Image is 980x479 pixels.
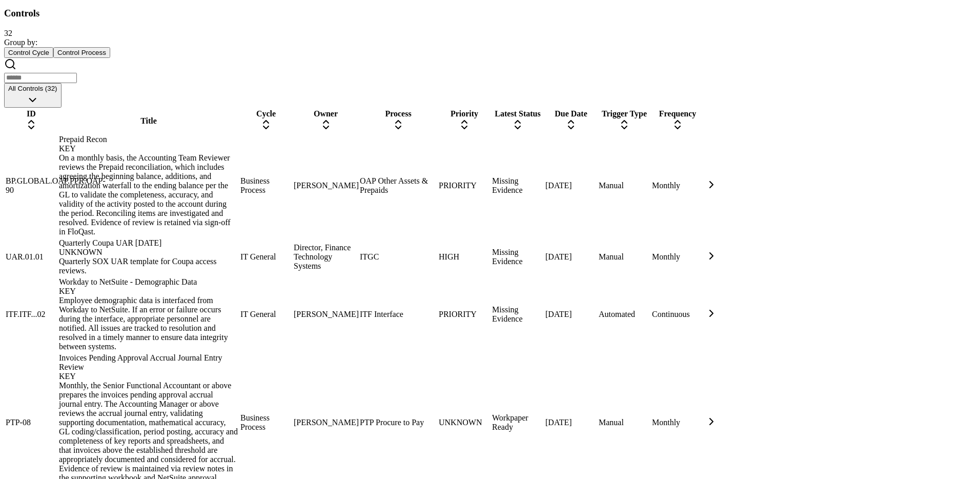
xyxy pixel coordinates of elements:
[598,134,650,237] td: Manual
[360,109,437,133] div: Process
[6,109,57,133] div: ID
[59,277,238,296] div: Workday to NetSuite - Demographic Data
[545,310,597,319] div: [DATE]
[360,418,437,427] div: PTP Procure to Pay
[6,176,57,195] div: BP.GLOBAL.OAP.PPR.OAP-90
[4,83,62,108] button: All Controls (32)
[492,248,543,266] div: Missing Evidence
[492,413,543,432] div: Workpaper Ready
[59,287,238,296] div: KEY
[439,181,490,190] div: PRIORITY
[59,135,238,153] div: Prepaid Recon
[439,310,490,319] div: PRIORITY
[53,47,110,58] button: Control Process
[59,153,238,236] div: On a monthly basis, the Accounting Team Reviewer reviews the Prepaid reconciliation, which includ...
[6,252,57,262] div: UAR.01.01
[439,418,490,427] div: UNKNOWN
[598,238,650,276] td: Manual
[492,176,543,195] div: Missing Evidence
[651,134,704,237] td: Monthly
[59,238,238,257] div: Quarterly Coupa UAR [DATE]
[59,116,238,126] div: Title
[545,252,597,262] div: [DATE]
[492,109,543,133] div: Latest Status
[59,353,238,381] div: Invoices Pending Approval Accrual Journal Entry Review
[294,418,358,427] div: [PERSON_NAME]
[294,310,358,319] div: [PERSON_NAME]
[59,257,238,275] div: Quarterly SOX UAR template for Coupa access reviews.
[492,305,543,324] div: Missing Evidence
[545,109,597,133] div: Due Date
[4,38,37,47] span: Group by:
[545,418,597,427] div: [DATE]
[59,248,238,257] div: UNKNOWN
[439,252,490,262] div: HIGH
[59,372,238,381] div: KEY
[240,109,292,133] div: Cycle
[4,47,53,58] button: Control Cycle
[4,8,976,19] h3: Controls
[240,277,292,352] td: IT General
[598,277,650,352] td: Automated
[599,109,650,133] div: Trigger Type
[360,176,437,195] div: OAP Other Assets & Prepaids
[59,296,238,351] div: Employee demographic data is interfaced from Workday to NetSuite. If an error or failure occurs d...
[360,310,437,319] div: ITF Interface
[240,134,292,237] td: Business Process
[652,109,703,133] div: Frequency
[294,243,358,271] div: Director, Finance Technology Systems
[651,238,704,276] td: Monthly
[59,144,238,153] div: KEY
[6,310,57,319] div: ITF.ITF...02
[240,238,292,276] td: IT General
[294,109,358,133] div: Owner
[360,252,437,262] div: ITGC
[4,29,12,37] span: 32
[439,109,490,133] div: Priority
[8,85,57,92] span: All Controls (32)
[6,418,57,427] div: PTP-08
[545,181,597,190] div: [DATE]
[651,277,704,352] td: Continuous
[294,181,358,190] div: [PERSON_NAME]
